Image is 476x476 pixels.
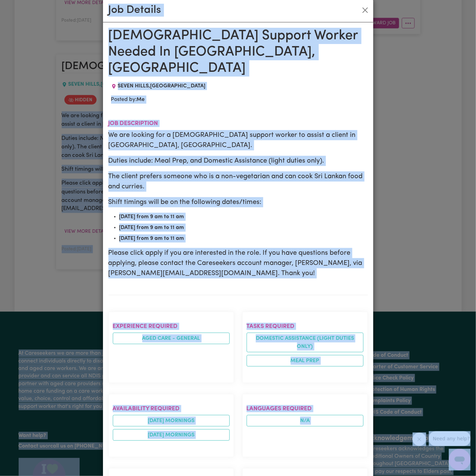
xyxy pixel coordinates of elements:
li: [DATE] from 9 am to 11 am [119,234,368,243]
div: Job location: SEVEN HILLS, New South Wales [108,82,208,90]
li: Meal prep [247,355,364,367]
p: Duties include: Meal Prep, and Domestic Assistance (light duties only). [108,156,368,166]
b: Me [137,97,145,102]
p: The client prefers someone who is a non-vegetarian and can cook Sri Lankan food and curries. [108,171,368,192]
p: Please click apply if you are interested in the role. If you have questions before applying, plea... [108,248,368,278]
h2: Job description [108,120,368,127]
iframe: Message from company [429,431,471,446]
li: [DATE] from 9 am to 11 am [119,213,368,221]
h2: Languages required [247,405,364,412]
p: Shift timings will be on the following dates/times: [108,197,368,207]
p: We are looking for a [DEMOGRAPHIC_DATA] support worker to assist a client in [GEOGRAPHIC_DATA], [... [108,130,368,150]
iframe: Close message [413,433,426,446]
span: Posted by: [111,97,145,102]
button: Close [360,5,371,16]
h2: Tasks required [247,323,364,330]
h2: Availability required [113,405,230,412]
li: [DATE] from 9 am to 11 am [119,224,368,232]
span: SEVEN HILLS , [GEOGRAPHIC_DATA] [118,83,206,89]
li: [DATE] mornings [113,429,230,441]
li: Aged care - General [113,333,230,344]
iframe: Button to launch messaging window [449,449,471,471]
h2: Job Details [108,4,161,17]
li: Domestic assistance (light duties only) [247,333,364,352]
h1: [DEMOGRAPHIC_DATA] Support Worker Needed In [GEOGRAPHIC_DATA], [GEOGRAPHIC_DATA] [108,28,368,77]
span: N/A [247,415,364,427]
h2: Experience required [113,323,230,330]
li: [DATE] mornings [113,415,230,427]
